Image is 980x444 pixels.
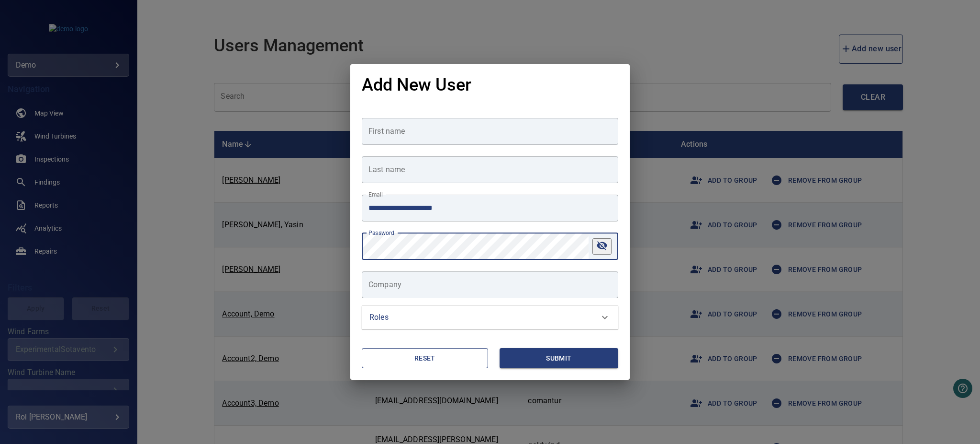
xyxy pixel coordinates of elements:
button: toggle password visibility [592,238,612,255]
span: Reset [372,352,478,364]
button: Reset [362,348,488,369]
p: Roles [369,312,389,323]
span: Submit [503,352,614,364]
h1: Add New User [362,76,471,95]
button: Submit [500,348,618,369]
div: Roles [362,306,618,329]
